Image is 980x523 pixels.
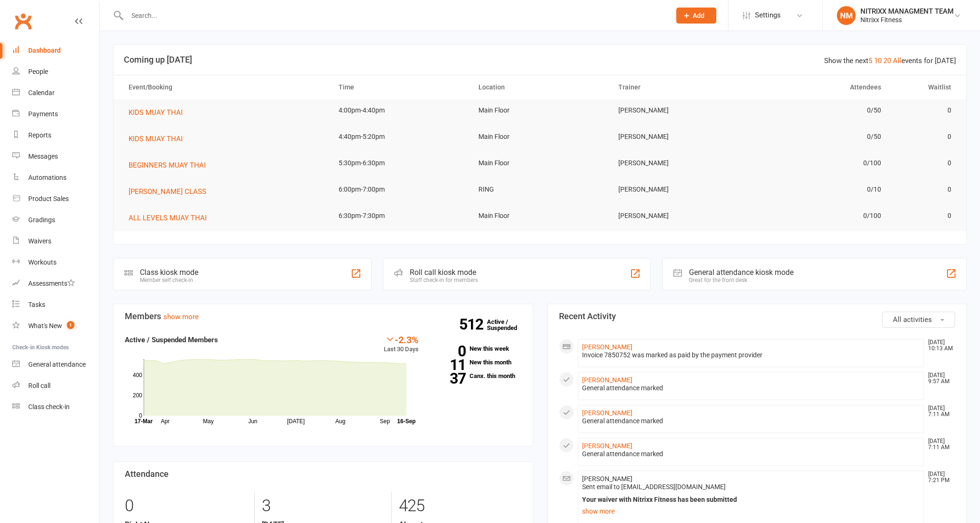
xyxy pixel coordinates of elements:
[330,75,470,99] th: Time
[28,47,61,54] div: Dashboard
[676,8,716,24] button: Add
[12,125,99,146] a: Reports
[883,56,891,65] a: 20
[750,126,890,148] td: 0/50
[124,9,664,22] input: Search...
[890,178,960,201] td: 0
[470,99,610,121] td: Main Floor
[610,126,750,148] td: [PERSON_NAME]
[330,99,470,121] td: 4:00pm-4:40pm
[28,131,51,139] div: Reports
[582,376,632,384] a: [PERSON_NAME]
[582,409,632,417] a: [PERSON_NAME]
[28,258,57,266] div: Workouts
[12,273,99,294] a: Assessments
[860,16,954,24] div: Nitrixx Fitness
[433,346,521,352] a: 0New this week
[125,492,247,520] div: 0
[750,152,890,174] td: 0/100
[28,237,51,245] div: Waivers
[125,312,521,321] h3: Members
[28,322,62,330] div: What's New
[124,55,956,64] h3: Coming up [DATE]
[860,7,954,16] div: NITRIXX MANAGMENT TEAM
[28,174,66,181] div: Automations
[868,56,872,65] a: 5
[610,75,750,99] th: Trainer
[262,492,384,520] div: 3
[487,312,528,338] a: 512Active / Suspended
[755,5,781,26] span: Settings
[67,321,74,329] span: 1
[750,178,890,201] td: 0/10
[384,334,419,354] div: Last 30 Days
[582,505,920,518] a: show more
[893,315,932,324] span: All activities
[610,99,750,121] td: [PERSON_NAME]
[750,99,890,121] td: 0/50
[923,372,955,385] time: [DATE] 9:57 AM
[470,126,610,148] td: Main Floor
[610,152,750,174] td: [PERSON_NAME]
[582,384,920,392] div: General attendance marked
[28,382,50,389] div: Roll call
[890,75,960,99] th: Waitlist
[582,351,920,359] div: Invoice 7850752 was marked as paid by the payment provider
[837,6,856,25] div: NM
[330,178,470,201] td: 6:00pm-7:00pm
[582,483,726,491] span: Sent email to [EMAIL_ADDRESS][DOMAIN_NAME]
[824,55,956,66] div: Show the next events for [DATE]
[923,405,955,418] time: [DATE] 7:11 AM
[12,396,99,418] a: Class kiosk mode
[559,312,956,321] h3: Recent Activity
[923,471,955,483] time: [DATE] 7:21 PM
[12,104,99,125] a: Payments
[28,280,75,287] div: Assessments
[410,277,478,283] div: Staff check-in for members
[28,153,58,160] div: Messages
[28,110,58,118] div: Payments
[129,214,207,222] span: ALL LEVELS MUAY THAI
[12,82,99,104] a: Calendar
[893,56,901,65] a: All
[923,339,955,352] time: [DATE] 10:13 AM
[140,277,198,283] div: Member self check-in
[12,146,99,167] a: Messages
[129,108,183,117] span: KIDS MUAY THAI
[28,216,55,224] div: Gradings
[882,312,955,328] button: All activities
[12,209,99,231] a: Gradings
[12,167,99,188] a: Automations
[12,252,99,273] a: Workouts
[890,126,960,148] td: 0
[129,187,206,196] span: [PERSON_NAME] CLASS
[12,61,99,82] a: People
[129,135,183,143] span: KIDS MUAY THAI
[129,107,189,118] button: KIDS MUAY THAI
[433,359,521,365] a: 11New this month
[12,354,99,375] a: General attendance kiosk mode
[890,205,960,227] td: 0
[693,12,705,19] span: Add
[582,442,632,450] a: [PERSON_NAME]
[433,358,466,372] strong: 11
[28,68,48,75] div: People
[433,344,466,358] strong: 0
[470,75,610,99] th: Location
[470,205,610,227] td: Main Floor
[129,133,189,145] button: KIDS MUAY THAI
[330,205,470,227] td: 6:30pm-7:30pm
[12,188,99,209] a: Product Sales
[689,268,794,277] div: General attendance kiosk mode
[28,195,69,202] div: Product Sales
[582,496,920,504] div: Your waiver with Nitrixx Fitness has been submitted
[129,186,213,197] button: [PERSON_NAME] CLASS
[874,56,882,65] a: 10
[399,492,521,520] div: 425
[120,75,330,99] th: Event/Booking
[923,438,955,451] time: [DATE] 7:11 AM
[129,160,212,171] button: BEGINNERS MUAY THAI
[129,161,206,169] span: BEGINNERS MUAY THAI
[890,152,960,174] td: 0
[140,268,198,277] div: Class kiosk mode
